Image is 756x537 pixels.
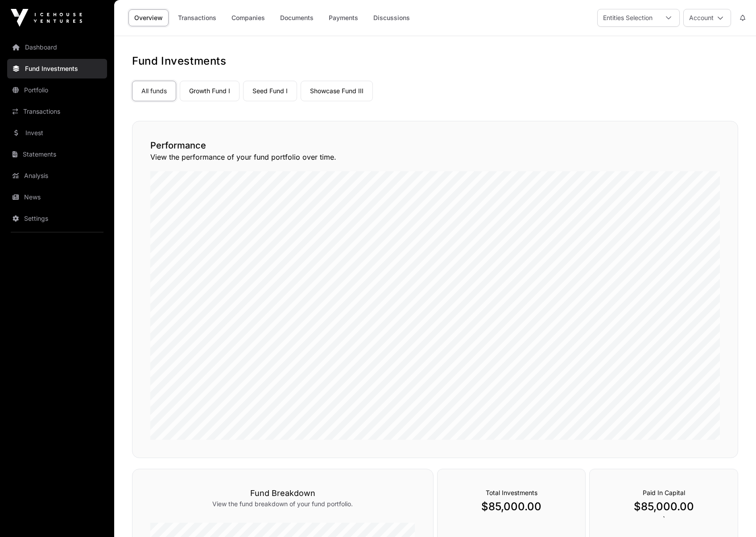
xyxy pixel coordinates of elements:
a: All funds [132,81,176,101]
a: Payments [323,9,364,26]
a: Documents [274,9,319,26]
a: Seed Fund I [243,81,297,101]
p: $85,000.00 [607,500,720,514]
h1: Fund Investments [132,54,738,68]
a: Invest [7,123,107,143]
p: $85,000.00 [455,500,568,514]
a: Growth Fund I [180,81,240,101]
a: News [7,187,107,207]
a: Transactions [172,9,222,26]
a: Statements [7,145,107,164]
h2: Performance [150,139,720,152]
span: Paid In Capital [643,489,685,496]
a: Settings [7,209,107,228]
p: View the fund breakdown of your fund portfolio. [150,500,415,508]
img: Icehouse Ventures Logo [11,9,82,27]
iframe: Chat Widget [711,494,756,537]
a: Companies [226,9,271,26]
div: Entities Selection [598,9,658,26]
p: View the performance of your fund portfolio over time. [150,152,720,162]
a: Overview [128,9,169,26]
a: Dashboard [7,37,107,57]
a: Analysis [7,166,107,186]
button: Account [683,9,731,27]
h3: Fund Breakdown [150,487,415,500]
a: Transactions [7,102,107,121]
span: Total Investments [486,489,537,496]
a: Discussions [368,9,416,26]
a: Fund Investments [7,59,107,78]
a: Showcase Fund III [301,81,373,101]
a: Portfolio [7,80,107,100]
